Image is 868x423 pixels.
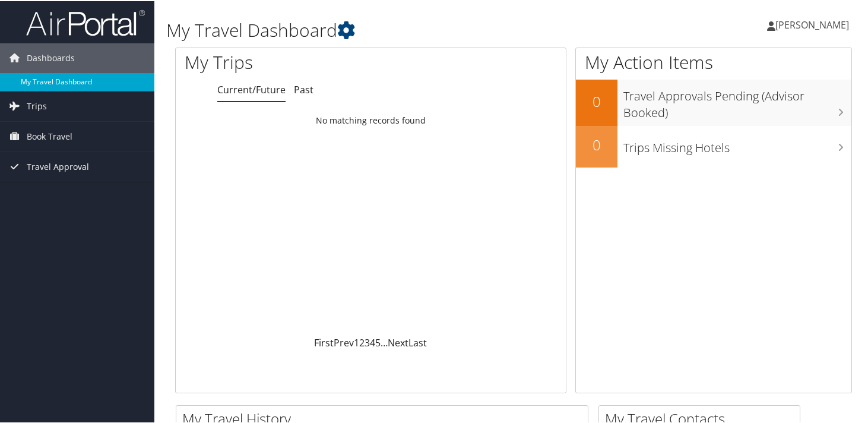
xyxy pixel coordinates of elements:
[294,82,313,95] a: Past
[576,125,851,166] a: 0Trips Missing Hotels
[27,90,47,120] span: Trips
[623,132,851,155] h3: Trips Missing Hotels
[354,335,359,348] a: 1
[217,82,286,95] a: Current/Future
[576,78,851,124] a: 0Travel Approvals Pending (Advisor Booked)
[381,335,388,348] span: …
[767,6,861,42] a: [PERSON_NAME]
[26,8,145,36] img: airportal-logo.png
[408,335,427,348] a: Last
[370,335,375,348] a: 4
[576,134,617,154] h2: 0
[27,42,75,72] span: Dashboards
[388,335,408,348] a: Next
[359,335,365,348] a: 2
[576,90,617,111] h2: 0
[375,335,381,348] a: 5
[27,121,72,150] span: Book Travel
[334,335,354,348] a: Prev
[166,17,629,42] h1: My Travel Dashboard
[623,81,851,120] h3: Travel Approvals Pending (Advisor Booked)
[27,151,89,181] span: Travel Approval
[775,17,849,30] span: [PERSON_NAME]
[365,335,370,348] a: 3
[314,335,334,348] a: First
[176,109,566,130] td: No matching records found
[185,49,394,74] h1: My Trips
[576,49,851,74] h1: My Action Items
